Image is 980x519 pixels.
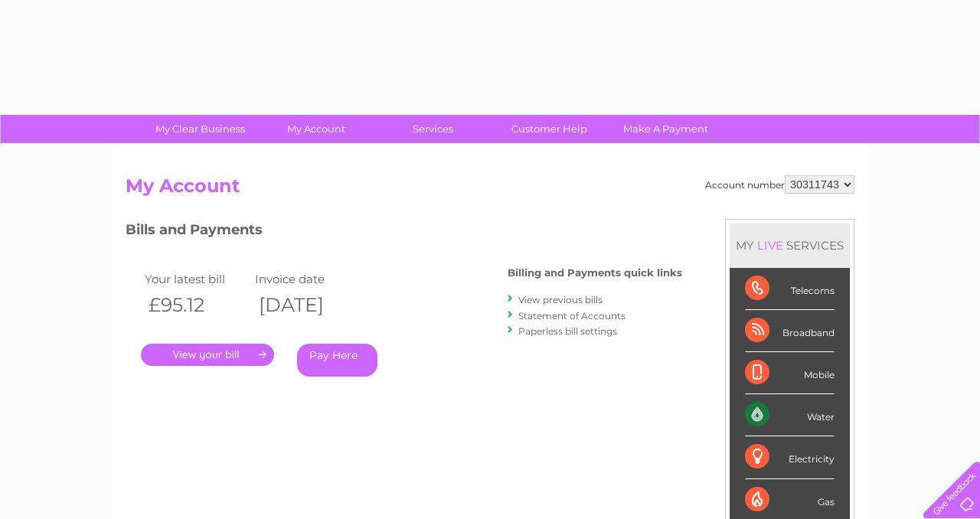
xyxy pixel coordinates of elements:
[297,344,377,377] a: Pay Here
[745,310,835,352] div: Broadband
[745,268,835,310] div: Telecoms
[251,269,361,289] td: Invoice date
[518,310,626,322] a: Statement of Accounts
[705,175,854,194] div: Account number
[486,115,612,143] a: Customer Help
[603,115,729,143] a: Make A Payment
[730,224,850,267] div: MY SERVICES
[253,115,380,143] a: My Account
[745,394,835,436] div: Water
[745,436,835,478] div: Electricity
[141,269,251,289] td: Your latest bill
[251,289,361,321] th: [DATE]
[754,238,786,253] div: LIVE
[745,352,835,394] div: Mobile
[141,289,251,321] th: £95.12
[518,325,617,337] a: Paperless bill settings
[126,175,854,204] h2: My Account
[370,115,496,143] a: Services
[141,344,274,366] a: .
[508,267,682,279] h4: Billing and Payments quick links
[137,115,263,143] a: My Clear Business
[126,219,682,246] h3: Bills and Payments
[518,294,603,305] a: View previous bills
